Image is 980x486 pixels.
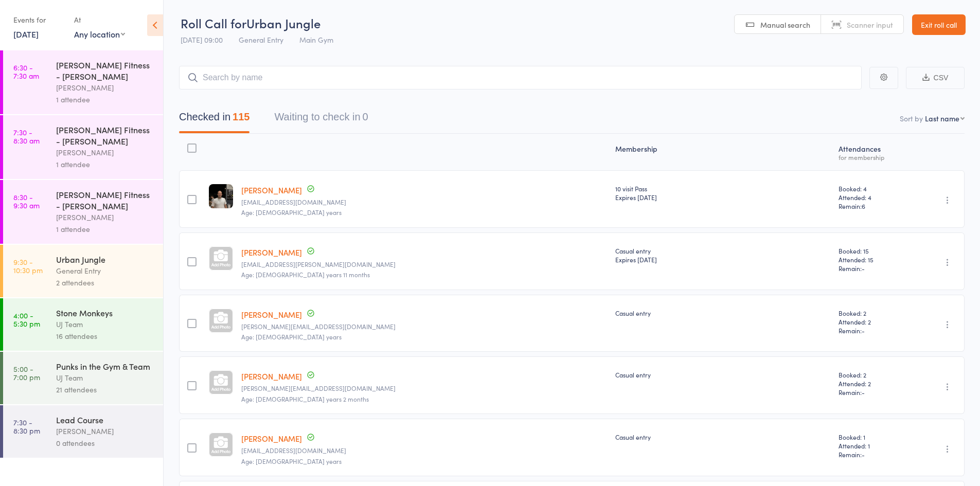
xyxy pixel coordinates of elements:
a: 7:30 -8:30 am[PERSON_NAME] Fitness - [PERSON_NAME][PERSON_NAME]1 attendee [3,115,163,179]
div: Atten­dances [834,138,911,166]
a: [PERSON_NAME] [241,185,302,195]
span: Remain: [839,326,907,335]
span: Remain: [839,388,907,397]
button: Checked in115 [179,106,250,133]
div: Lead Course [56,414,154,425]
span: Attended: 4 [839,193,907,202]
div: 1 attendee [56,94,154,105]
div: General Entry [56,265,154,277]
div: [PERSON_NAME] Fitness - [PERSON_NAME] [56,124,154,147]
span: 6 [862,202,865,210]
span: Remain: [839,450,907,459]
div: 16 attendees [56,330,154,342]
div: Events for [13,11,64,28]
span: Urban Jungle [246,14,320,31]
div: At [74,11,125,28]
a: 4:00 -5:30 pmStone MonkeysUJ Team16 attendees [3,298,163,351]
span: Manual search [760,20,810,30]
a: Exit roll call [912,14,966,35]
small: banderson2914@gmail.com [241,199,607,206]
time: 7:30 - 8:30 am [13,128,40,145]
button: Waiting to check in0 [274,106,368,133]
div: UJ Team [56,318,154,330]
div: 0 [363,111,368,122]
a: [PERSON_NAME] [241,309,302,320]
span: General Entry [239,34,283,45]
span: Age: [DEMOGRAPHIC_DATA] years 11 months [241,270,370,279]
div: Stone Monkeys [56,307,154,318]
span: Attended: 2 [839,317,907,326]
small: Arnottcorp.mel@gmail.com [241,261,607,268]
div: Casual entry [615,370,830,379]
time: 6:30 - 7:30 am [13,63,39,80]
span: Booked: 2 [839,370,907,379]
div: [PERSON_NAME] [56,425,154,437]
div: Urban Jungle [56,254,154,265]
span: Booked: 4 [839,184,907,193]
span: Main Gym [299,34,333,45]
div: Any location [74,28,125,40]
div: 10 visit Pass [615,184,830,202]
span: Booked: 2 [839,309,907,317]
div: 1 attendee [56,223,154,235]
span: Remain: [839,264,907,273]
div: [PERSON_NAME] [56,147,154,158]
span: - [862,264,865,273]
div: 0 attendees [56,437,154,449]
a: [PERSON_NAME] [241,371,302,382]
div: 21 attendees [56,384,154,395]
span: Age: [DEMOGRAPHIC_DATA] years [241,332,342,341]
div: [PERSON_NAME] [56,82,154,94]
time: 7:30 - 8:30 pm [13,418,40,435]
a: [PERSON_NAME] [241,433,302,444]
div: Expires [DATE] [615,255,830,264]
span: Roll Call for [181,14,246,31]
a: [PERSON_NAME] [241,247,302,258]
a: 7:30 -8:30 pmLead Course[PERSON_NAME]0 attendees [3,405,163,458]
span: Attended: 15 [839,255,907,264]
a: 8:30 -9:30 am[PERSON_NAME] Fitness - [PERSON_NAME][PERSON_NAME]1 attendee [3,180,163,244]
time: 4:00 - 5:30 pm [13,311,40,328]
label: Sort by [900,113,923,123]
span: - [862,450,865,459]
img: image1662032058.png [209,184,233,208]
small: kevinasper@gmail.com [241,447,607,454]
span: - [862,388,865,397]
small: brandon.ashworth9@gmail.com [241,323,607,330]
div: Expires [DATE] [615,193,830,202]
a: 5:00 -7:00 pmPunks in the Gym & TeamUJ Team21 attendees [3,352,163,404]
span: Age: [DEMOGRAPHIC_DATA] years [241,457,342,465]
div: Casual entry [615,309,830,317]
div: Casual entry [615,433,830,441]
span: Remain: [839,202,907,210]
div: UJ Team [56,372,154,384]
span: Age: [DEMOGRAPHIC_DATA] years 2 months [241,394,369,403]
time: 5:00 - 7:00 pm [13,365,40,381]
a: 6:30 -7:30 am[PERSON_NAME] Fitness - [PERSON_NAME][PERSON_NAME]1 attendee [3,50,163,114]
div: Punks in the Gym & Team [56,361,154,372]
input: Search by name [179,66,862,89]
time: 8:30 - 9:30 am [13,193,40,209]
div: 1 attendee [56,158,154,170]
div: Membership [611,138,834,166]
button: CSV [906,67,965,89]
div: Casual entry [615,246,830,264]
span: Attended: 1 [839,441,907,450]
span: Booked: 15 [839,246,907,255]
small: brandon.ashworth9@gmail.com [241,385,607,392]
div: [PERSON_NAME] [56,211,154,223]
div: for membership [839,154,907,160]
div: 115 [233,111,250,122]
div: 2 attendees [56,277,154,289]
span: Scanner input [847,20,893,30]
span: - [862,326,865,335]
span: Age: [DEMOGRAPHIC_DATA] years [241,208,342,217]
div: [PERSON_NAME] Fitness - [PERSON_NAME] [56,59,154,82]
span: Attended: 2 [839,379,907,388]
div: Last name [925,113,959,123]
a: [DATE] [13,28,39,40]
div: [PERSON_NAME] Fitness - [PERSON_NAME] [56,189,154,211]
span: [DATE] 09:00 [181,34,223,45]
time: 9:30 - 10:30 pm [13,258,43,274]
span: Booked: 1 [839,433,907,441]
